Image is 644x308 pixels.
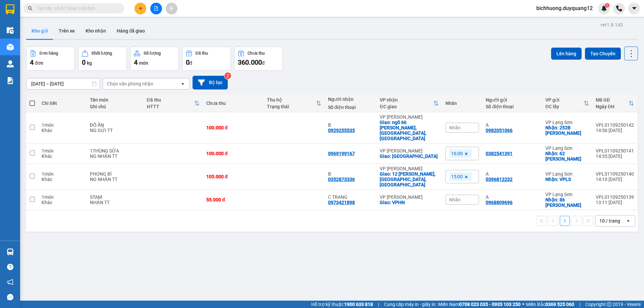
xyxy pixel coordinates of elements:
img: solution-icon [7,77,14,84]
sup: 2 [224,72,231,79]
div: VP gửi [545,97,584,103]
th: Toggle SortBy [144,95,203,112]
span: plus [138,6,143,11]
div: VP Lạng Sơn [545,171,589,177]
button: Tạo Chuyến [585,48,621,60]
div: 0982051066 [486,128,513,133]
div: VP Lạng Sơn [545,145,589,151]
span: search [28,6,33,11]
div: B [328,122,373,128]
div: Chưa thu [206,101,260,106]
span: 16:00 [451,150,463,157]
img: warehouse-icon [7,60,14,67]
span: 15:00 [451,174,463,180]
div: VPLS1109250141 [596,148,634,153]
div: Thu hộ [267,97,316,103]
button: Khối lượng0kg [78,47,127,71]
div: A [486,194,538,200]
div: 0352873336 [328,177,355,182]
button: caret-down [628,3,640,14]
span: kg [87,60,92,66]
div: Giao: VPHN [380,200,439,205]
div: ĐỒ ĂN [90,122,140,128]
span: aim [169,6,174,11]
div: Số điện thoại [328,105,373,110]
img: warehouse-icon [7,248,14,255]
svg: open [180,81,185,86]
span: 4 [134,58,138,66]
div: VPLS1109250140 [596,171,634,177]
span: copyright [607,302,611,307]
div: Khối lượng [92,51,112,56]
div: Giao: OCEAN PARK GIA LÂM [380,153,439,159]
span: | [378,301,379,308]
span: đ [262,60,265,66]
button: Kho nhận [80,23,111,39]
div: Mã GD [596,97,629,103]
span: question-circle [7,264,13,270]
span: ⚪️ [522,303,524,306]
button: plus [135,3,146,14]
span: 360.000 [238,58,262,66]
svg: open [626,218,631,224]
div: HTTT [147,104,194,109]
div: Khác [42,153,83,159]
span: file-add [154,6,158,11]
span: 1 [606,3,608,8]
img: warehouse-icon [7,27,14,34]
button: Trên xe [53,23,80,39]
th: Toggle SortBy [542,95,592,112]
div: VP [PERSON_NAME] [380,166,439,171]
div: Số điện thoại [486,104,538,109]
div: Khác [42,200,83,205]
img: phone-icon [616,5,622,11]
div: 1THÙNG SỮA [90,148,140,153]
div: STAM [90,194,140,200]
div: VPLS1109250142 [596,122,634,128]
div: 1 món [42,148,83,153]
div: 55.000 đ [206,197,260,202]
div: Chưa thu [248,51,265,56]
div: 0929255535 [328,128,355,133]
div: Số lượng [144,51,161,56]
span: message [7,294,13,300]
span: bichhuong.duyquang12 [531,4,598,12]
th: Toggle SortBy [376,95,442,112]
div: 100.000 đ [206,125,260,130]
img: icon-new-feature [601,5,607,11]
div: Nhãn [445,101,479,106]
div: 0396812232 [486,177,513,182]
div: VP Lạng Sơn [545,192,589,197]
div: VP nhận [380,97,433,103]
div: 13:11 [DATE] [596,200,634,205]
div: ĐC lấy [545,104,584,109]
div: 0382541391 [486,151,513,156]
strong: 0708 023 035 - 0935 103 250 [459,302,521,307]
input: Tìm tên, số ĐT hoặc mã đơn [37,5,116,12]
button: Đơn hàng4đơn [26,47,75,71]
div: VPLS1109250139 [596,194,634,200]
div: NG NHẬN TT [90,177,140,182]
div: Khác [42,177,83,182]
button: Kho gửi [26,23,53,39]
div: Đã thu [196,51,208,56]
div: NHẬN TT [90,200,140,205]
div: 0968809696 [486,200,513,205]
button: file-add [150,3,162,14]
div: VP [PERSON_NAME] [380,148,439,153]
div: A [486,171,538,177]
th: Toggle SortBy [264,95,324,112]
div: 0969199167 [328,151,355,156]
span: notification [7,279,13,285]
div: Người nhận [328,97,373,102]
div: 14:10 [DATE] [596,177,634,182]
div: 10 / trang [599,218,620,224]
button: Đã thu0đ [182,47,231,71]
div: Giao: 12 TÔN THẤT THUYẾT,cầu giấy,hà nội [380,171,439,187]
strong: 1900 633 818 [344,302,373,307]
span: Nhãn [449,197,461,202]
div: Người gửi [486,97,538,103]
div: C TRANG [328,194,373,200]
div: NG GỬI TT [90,128,140,133]
div: Chọn văn phòng nhận [107,80,153,87]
